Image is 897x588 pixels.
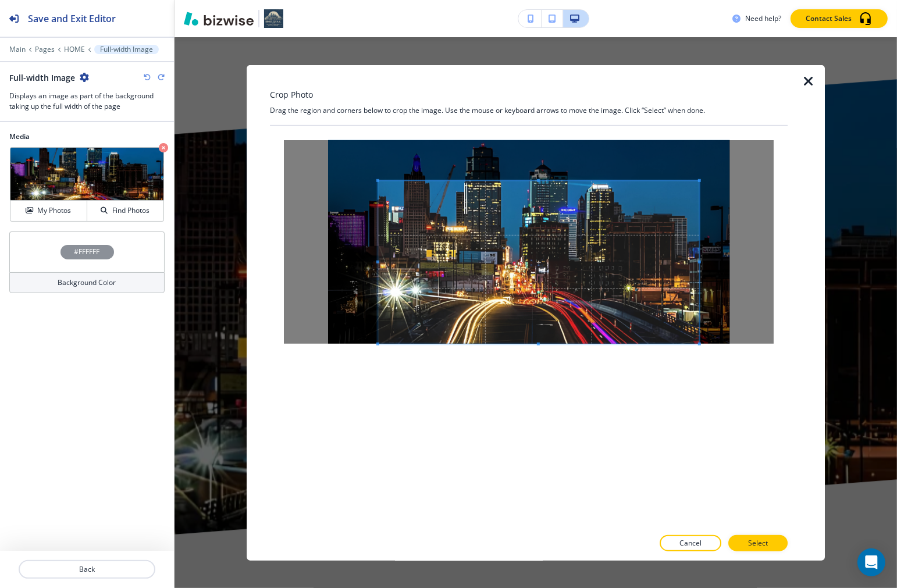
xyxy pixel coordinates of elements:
button: #FFFFFFBackground Color [9,231,165,293]
p: Cancel [679,538,702,548]
h2: Full-width Image [9,72,75,84]
button: My Photos [10,201,87,221]
p: Contact Sales [806,13,852,24]
button: Main [9,45,26,54]
button: Find Photos [87,201,163,221]
button: Full-width Image [94,45,159,54]
h2: Save and Exit Editor [28,12,116,26]
h4: #FFFFFF [74,247,100,257]
div: My PhotosFind Photos [9,147,165,222]
button: HOME [64,45,85,54]
h2: Media [9,131,165,142]
div: Open Intercom Messenger [857,548,885,576]
button: Pages [35,45,55,54]
button: Cancel [660,535,721,551]
h3: Displays an image as part of the background taking up the full width of the page [9,91,165,112]
p: Select [748,538,768,548]
img: Your Logo [264,9,283,28]
h4: Drag the region and corners below to crop the image. Use the mouse or keyboard arrows to move the... [270,105,788,115]
p: Back [20,564,154,575]
button: Select [728,535,788,551]
h4: Find Photos [112,205,149,216]
button: Contact Sales [791,9,888,28]
img: Bizwise Logo [184,12,254,26]
h3: Crop Photo [270,88,313,100]
button: Back [19,560,155,579]
h4: Background Color [58,277,116,288]
p: Full-width Image [100,45,153,54]
h3: Need help? [745,13,781,24]
h4: My Photos [37,205,71,216]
